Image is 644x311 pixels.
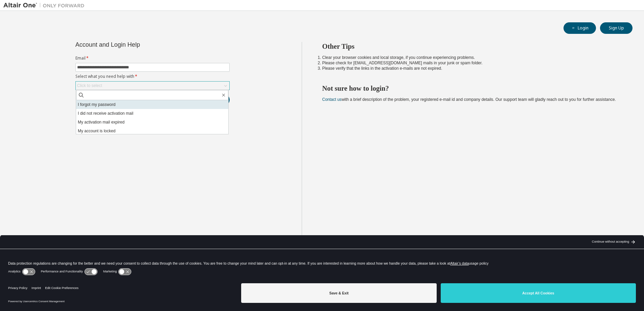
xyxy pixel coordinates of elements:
[322,84,621,93] h2: Not sure how to login?
[563,22,596,34] button: Login
[322,60,621,66] li: Please check for [EMAIL_ADDRESS][DOMAIN_NAME] mails in your junk or spam folder.
[322,55,621,60] li: Clear your browser cookies and local storage, if you continue experiencing problems.
[322,66,621,71] li: Please verify that the links in the activation e-mails are not expired.
[75,74,230,79] label: Select what you need help with
[75,42,199,47] div: Account and Login Help
[77,83,102,88] div: Click to select
[75,55,230,61] label: Email
[76,82,229,90] div: Click to select
[322,97,342,102] a: Contact us
[3,2,88,9] img: Altair One
[600,22,632,34] button: Sign Up
[322,42,621,51] h2: Other Tips
[322,97,616,102] span: with a brief description of the problem, your registered e-mail id and company details. Our suppo...
[76,100,228,109] li: I forgot my password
